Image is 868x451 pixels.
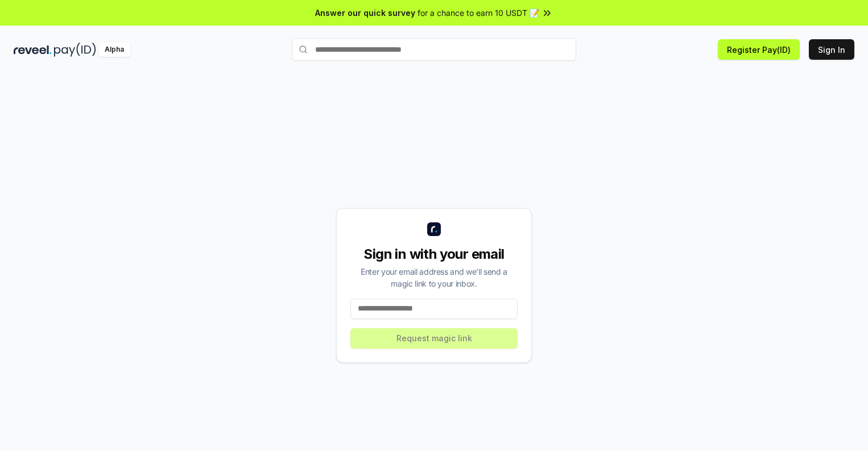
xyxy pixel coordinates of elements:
img: pay_id [54,43,96,57]
div: Enter your email address and we’ll send a magic link to your inbox. [350,266,518,289]
button: Register Pay(ID) [718,39,800,60]
span: Answer our quick survey [315,7,415,19]
div: Sign in with your email [350,245,518,263]
img: logo_small [427,222,441,236]
img: reveel_dark [14,43,52,57]
span: for a chance to earn 10 USDT 📝 [418,7,539,19]
div: Alpha [98,43,130,57]
button: Sign In [809,39,854,60]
